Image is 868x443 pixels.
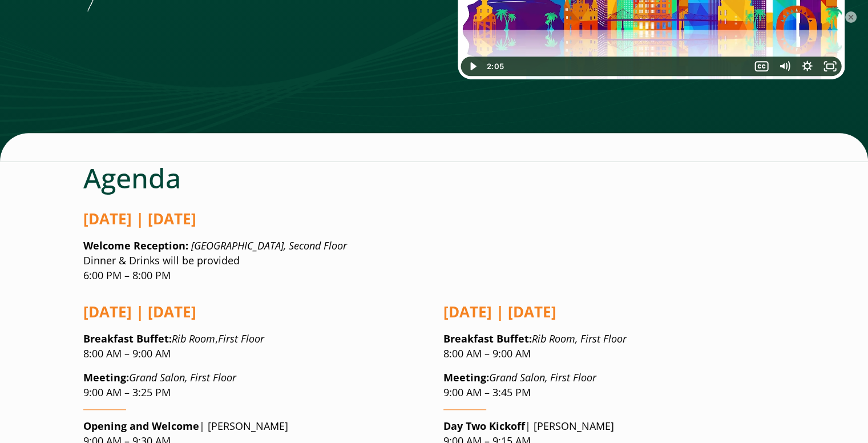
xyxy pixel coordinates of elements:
p: Dinner & Drinks will be provided 6:00 PM – 8:00 PM [83,239,785,283]
strong: Meeting: [83,370,129,384]
em: Grand Salon, First Floor [129,370,236,384]
p: 8:00 AM – 9:00 AM [443,332,785,361]
strong: [DATE] | [DATE] [83,208,196,229]
strong: Welcome Reception: [83,239,188,252]
em: Grand Salon, First Floor [489,370,596,384]
em: Rib Room, First Floor [532,332,627,345]
strong: [DATE] | [DATE] [83,301,196,322]
em: First Floor [218,332,264,345]
p: 9:00 AM – 3:25 PM [83,370,425,400]
strong: Breakfast Buffet [443,332,529,345]
h2: Agenda [83,162,785,195]
strong: Day Two Kickoff [443,419,525,433]
em: Rib Room [172,332,215,345]
strong: [DATE] | [DATE] [443,301,556,322]
strong: Breakfast Buffet [83,332,169,345]
p: , 8:00 AM – 9:00 AM [83,332,425,361]
button: × [845,11,857,23]
strong: Opening and Welcome [83,419,199,433]
strong: : [443,332,532,345]
em: [GEOGRAPHIC_DATA], Second Floor [191,239,347,252]
p: 9:00 AM – 3:45 PM [443,370,785,400]
strong: : [83,332,172,345]
strong: Meeting: [443,370,489,384]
